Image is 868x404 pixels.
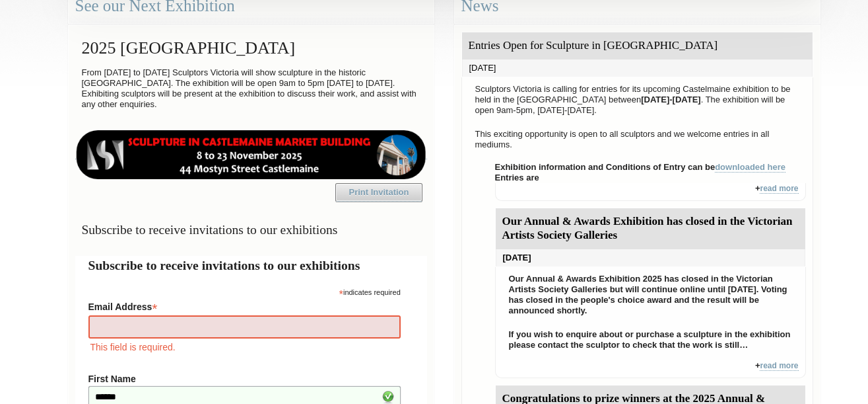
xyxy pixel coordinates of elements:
[495,183,806,201] div: +
[462,60,813,77] div: [DATE]
[496,208,805,249] div: Our Annual & Awards Exhibition has closed in the Victorian Artists Society Galleries
[469,126,806,153] p: This exciting opportunity is open to all sculptors and we welcome entries in all mediums.
[502,270,799,319] p: Our Annual & Awards Exhibition 2025 has closed in the Victorian Artists Society Galleries but wil...
[88,285,401,298] div: indicates required
[760,361,798,371] a: read more
[715,162,785,173] a: downloaded here
[88,340,401,354] div: This field is required.
[75,217,427,243] h3: Subscribe to receive invitations to our exhibitions
[502,326,799,354] p: If you wish to enquire about or purchase a sculpture in the exhibition please contact the sculpto...
[462,32,813,60] div: Entries Open for Sculpture in [GEOGRAPHIC_DATA]
[75,130,427,179] img: castlemaine-ldrbd25v2.png
[88,298,401,313] label: Email Address
[75,64,427,113] p: From [DATE] to [DATE] Sculptors Victoria will show sculpture in the historic [GEOGRAPHIC_DATA]. T...
[469,81,806,119] p: Sculptors Victoria is calling for entries for its upcoming Castelmaine exhibition to be held in t...
[335,183,422,202] a: Print Invitation
[760,184,798,194] a: read more
[75,32,427,64] h2: 2025 [GEOGRAPHIC_DATA]
[88,374,401,384] label: First Name
[641,95,701,104] strong: [DATE]-[DATE]
[495,162,786,173] strong: Exhibition information and Conditions of Entry can be
[495,360,806,378] div: +
[88,256,414,275] h2: Subscribe to receive invitations to our exhibitions
[496,249,805,266] div: [DATE]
